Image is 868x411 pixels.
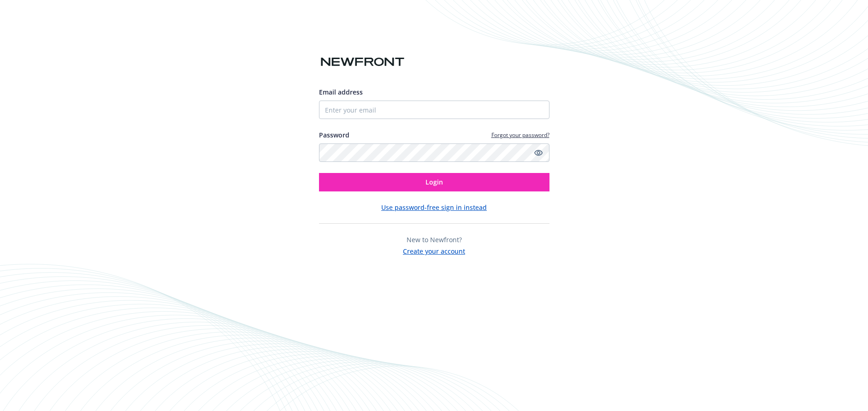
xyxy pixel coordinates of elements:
[533,147,544,158] a: Show password
[319,54,406,70] img: Newfront logo
[403,244,465,256] button: Create your account
[407,235,462,244] span: New to Newfront?
[319,130,349,140] label: Password
[319,173,549,191] button: Login
[381,203,487,212] button: Use password-free sign in instead
[319,101,549,119] input: Enter your email
[319,143,549,162] input: Enter your password
[491,131,549,139] a: Forgot your password?
[425,178,443,186] span: Login
[319,88,363,96] span: Email address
